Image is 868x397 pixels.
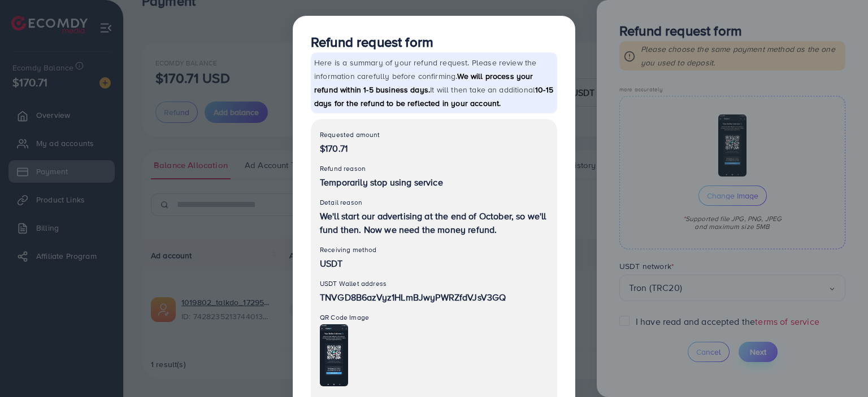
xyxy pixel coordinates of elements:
[320,290,548,304] p: TNVGD8B6azVyz1HLmBJwyPWRZfdVJsV3GQ
[320,311,548,324] p: QR Code Image
[314,84,553,109] span: 10-15 days for the refund to be reflected in your account.
[320,324,348,386] img: Preview Image
[320,175,548,189] p: Temporarily stop using service
[320,209,548,236] p: We'll start our advertising at the end of October, so we'll fund then. Now we need the money refund.
[311,52,557,113] p: Here is a summary of your refund request. Please review the information carefully before confirmi...
[320,277,548,290] p: USDT Wallet address
[314,70,533,95] span: We will process your refund within 1-5 business days.
[320,128,548,142] p: Requested amount
[320,162,548,175] p: Refund reason
[320,142,548,155] p: $170.71
[820,346,860,389] iframe: Chat
[320,243,548,257] p: Receiving method
[320,257,548,270] p: USDT
[320,196,548,209] p: Detail reason
[311,34,557,50] h3: Refund request form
